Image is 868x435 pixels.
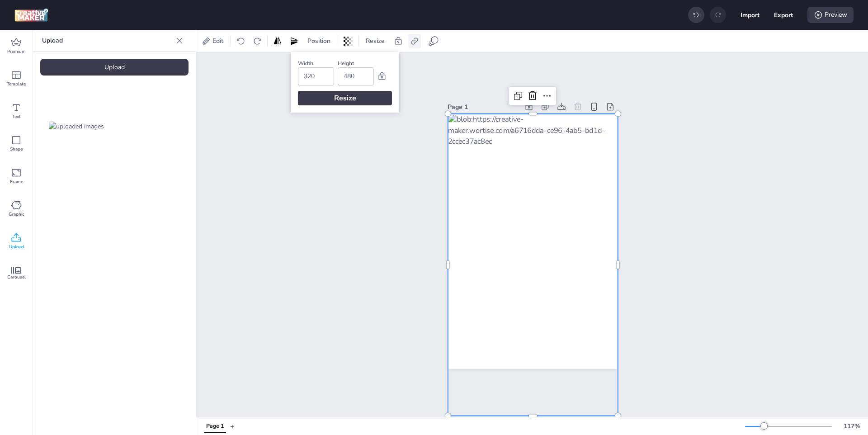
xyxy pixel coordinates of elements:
[7,48,26,55] span: Premium
[206,422,224,430] div: Page 1
[40,59,189,76] div: Upload
[298,91,392,105] div: Resize
[306,36,332,46] span: Position
[448,102,519,112] div: Page 1
[12,113,21,120] span: Text
[42,30,172,52] p: Upload
[841,421,863,431] div: 117 %
[741,5,759,24] button: Import
[7,80,26,88] span: Template
[200,418,230,434] div: Tabs
[774,5,793,24] button: Export
[14,8,48,22] img: logo Creative Maker
[364,36,387,46] span: Resize
[338,59,374,67] div: Height
[9,211,24,218] span: Graphic
[230,418,235,434] button: +
[298,59,334,67] div: Width
[7,274,26,281] span: Carousel
[10,178,23,185] span: Frame
[807,7,854,23] div: Preview
[9,243,24,251] span: Upload
[10,146,23,153] span: Shape
[211,36,225,46] span: Edit
[49,122,104,131] img: uploaded images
